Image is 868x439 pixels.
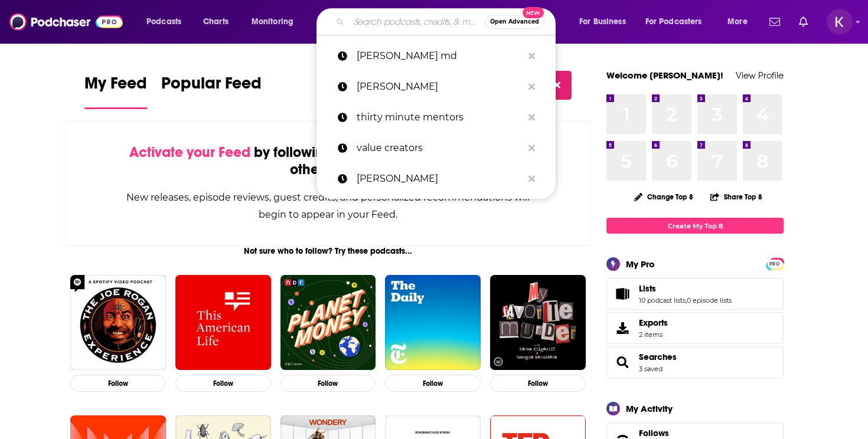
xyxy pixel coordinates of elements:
[645,14,702,30] span: For Podcasters
[639,365,663,373] a: 3 saved
[125,189,531,223] div: New releases, episode reviews, guest credits, and personalized recommendations will begin to appe...
[639,296,686,304] a: 10 podcast lists
[710,185,763,208] button: Share Top 8
[768,260,782,268] span: PRO
[719,12,762,31] button: open menu
[349,12,485,31] input: Search podcasts, credits, & more...
[252,14,293,30] span: Monitoring
[639,283,732,294] a: Lists
[686,296,687,304] span: ,
[626,258,655,270] div: My Pro
[175,375,271,392] button: Follow
[768,259,782,268] a: PRO
[385,275,481,371] img: The Daily
[639,352,677,362] a: Searches
[175,275,271,371] img: This American Life
[84,73,147,109] a: My Feed
[161,73,262,100] span: Popular Feed
[490,375,586,392] button: Follow
[328,8,567,35] div: Search podcasts, credits, & more...
[280,375,376,392] button: Follow
[611,320,634,336] span: Exports
[571,12,641,31] button: open menu
[70,375,166,392] button: Follow
[639,330,668,339] span: 2 items
[129,143,250,161] span: Activate your Feed
[736,70,784,81] a: View Profile
[627,189,700,204] button: Change Top 8
[606,346,784,378] span: Searches
[84,73,147,100] span: My Feed
[316,71,556,102] a: [PERSON_NAME]
[611,286,634,302] a: Lists
[639,317,668,328] span: Exports
[316,133,556,163] a: value creators
[357,133,523,163] p: value creators
[611,354,634,371] a: Searches
[606,278,784,310] span: Lists
[357,102,523,133] p: thirty minute mentors
[687,296,732,304] a: 0 episode lists
[639,428,748,438] a: Follows
[639,428,669,438] span: Follows
[243,12,309,31] button: open menu
[794,12,812,32] a: Show notifications dropdown
[606,218,784,234] a: Create My Top 8
[146,14,181,30] span: Podcasts
[357,41,523,71] p: kevin md
[161,73,262,109] a: Popular Feed
[357,71,523,102] p: kevin m
[125,144,531,178] div: by following Podcasts, Creators, Lists, and other Users!
[357,163,523,194] p: don yaeger
[316,163,556,194] a: [PERSON_NAME]
[490,19,539,25] span: Open Advanced
[70,275,166,371] img: The Joe Rogan Experience
[523,7,544,18] span: New
[727,14,748,30] span: More
[138,12,197,31] button: open menu
[606,312,784,344] a: Exports
[316,41,556,71] a: [PERSON_NAME] md
[195,12,236,31] a: Charts
[579,14,626,30] span: For Business
[9,11,123,33] img: Podchaser - Follow, Share and Rate Podcasts
[280,275,376,371] img: Planet Money
[606,70,723,81] a: Welcome [PERSON_NAME]!
[827,9,853,35] span: Logged in as kwignall
[639,283,656,294] span: Lists
[626,403,673,414] div: My Activity
[827,9,853,35] img: User Profile
[827,9,853,35] button: Show profile menu
[485,15,544,29] button: Open AdvancedNew
[66,246,590,256] div: Not sure who to follow? Try these podcasts...
[490,275,586,371] img: My Favorite Murder with Karen Kilgariff and Georgia Hardstark
[638,12,719,31] button: open menu
[316,102,556,133] a: thirty minute mentors
[765,12,785,32] a: Show notifications dropdown
[203,14,229,30] span: Charts
[385,375,481,392] button: Follow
